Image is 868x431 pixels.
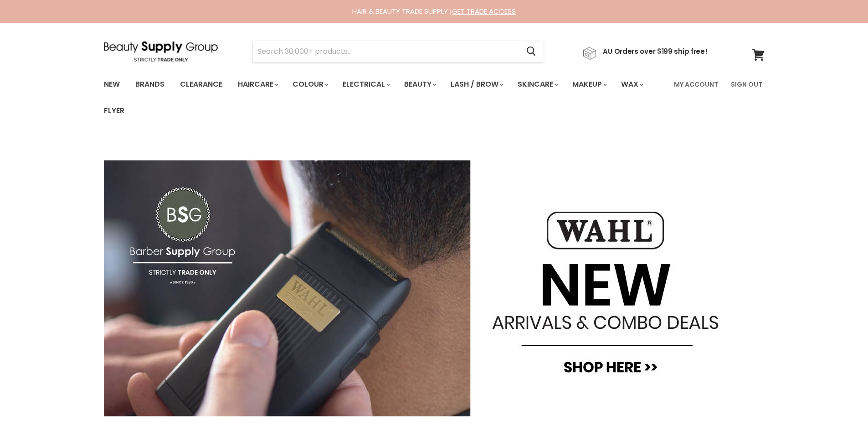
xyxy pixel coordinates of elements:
a: New [97,75,127,94]
div: HAIR & BEAUTY TRADE SUPPLY | [92,7,776,16]
a: Beauty [397,75,442,94]
a: My Account [668,75,724,94]
a: Sign Out [725,75,768,94]
iframe: Gorgias live chat messenger [822,388,859,422]
ul: Main menu [97,71,668,124]
a: Electrical [336,75,395,94]
form: Product [252,41,544,62]
a: Haircare [231,75,284,94]
button: Search [519,41,544,62]
a: GET TRADE ACCESS [452,6,516,16]
a: Wax [614,75,649,94]
a: Colour [286,75,334,94]
input: Search [253,41,519,62]
a: Clearance [173,75,229,94]
a: Brands [128,75,171,94]
nav: Main [92,71,776,124]
a: Flyer [97,101,131,120]
a: Skincare [511,75,564,94]
a: Makeup [565,75,612,94]
a: Lash / Brow [444,75,509,94]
